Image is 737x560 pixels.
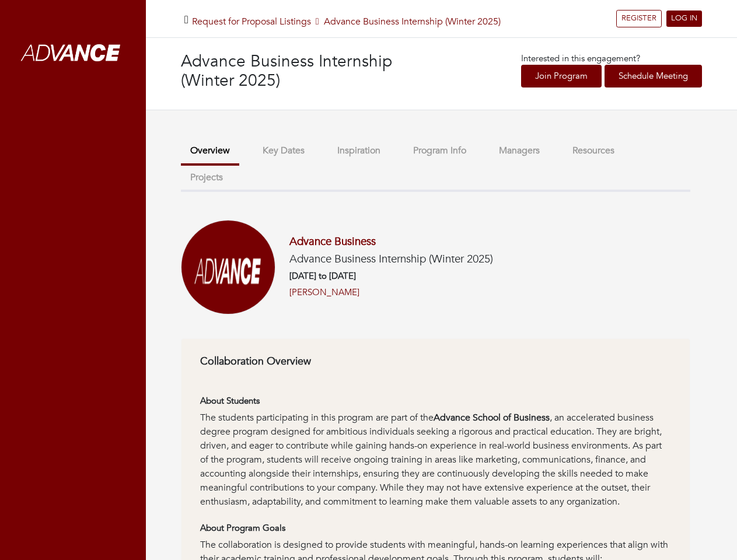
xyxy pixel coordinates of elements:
[181,52,442,91] h3: Advance Business Internship (Winter 2025)
[616,10,662,27] a: REGISTER
[289,271,493,281] h6: [DATE] to [DATE]
[490,138,549,163] button: Managers
[192,16,501,27] h5: Advance Business Internship (Winter 2025)
[200,355,671,368] h6: Collaboration Overview
[328,138,390,163] button: Inspiration
[563,138,624,163] button: Resources
[181,220,275,314] img: Screenshot%202025-01-03%20at%2011.33.57%E2%80%AFAM.png
[605,65,702,87] a: Schedule Meeting
[200,523,671,533] h6: About Program Goals
[289,286,359,299] a: [PERSON_NAME]
[666,10,702,27] a: LOG IN
[181,138,239,166] button: Overview
[181,165,232,190] button: Projects
[289,253,493,266] h5: Advance Business Internship (Winter 2025)
[200,395,671,406] h6: About Students
[521,52,702,65] p: Interested in this engagement?
[434,411,550,424] strong: Advance School of Business
[253,138,314,163] button: Key Dates
[521,65,602,87] a: Join Program
[404,138,476,163] button: Program Info
[12,20,134,87] img: whiteAdvanceLogo.png
[289,234,376,249] a: Advance Business
[192,15,311,28] a: Request for Proposal Listings
[200,411,671,509] div: The students participating in this program are part of the , an accelerated business degree progr...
